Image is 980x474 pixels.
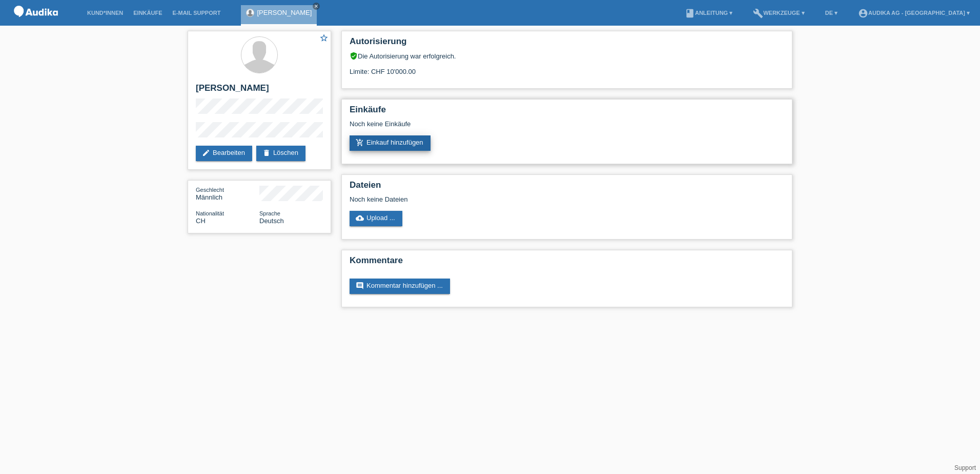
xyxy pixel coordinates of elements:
div: Männlich [196,186,259,201]
a: DE ▾ [820,10,843,16]
a: editBearbeiten [196,146,252,161]
i: close [314,4,319,9]
h2: [PERSON_NAME] [196,83,323,98]
a: cloud_uploadUpload ... [350,211,402,226]
div: Noch keine Einkäufe [350,120,784,135]
i: add_shopping_cart [356,139,364,147]
div: Limite: CHF 10'000.00 [350,60,784,75]
h2: Dateien [350,180,784,195]
span: Schweiz [196,217,206,225]
a: commentKommentar hinzufügen ... [350,279,450,294]
a: buildWerkzeuge ▾ [748,10,810,16]
i: delete [262,149,271,157]
i: edit [202,149,210,157]
i: star_border [319,33,329,43]
i: book [685,8,695,18]
a: POS — MF Group [10,20,62,28]
a: account_circleAudika AG - [GEOGRAPHIC_DATA] ▾ [853,10,975,16]
a: deleteLöschen [256,146,305,161]
i: build [753,8,763,18]
span: Geschlecht [196,187,224,193]
i: comment [356,282,364,290]
div: Die Autorisierung war erfolgreich. [350,52,784,60]
i: cloud_upload [356,214,364,222]
div: Noch keine Dateien [350,195,663,203]
h2: Autorisierung [350,36,784,52]
a: add_shopping_cartEinkauf hinzufügen [350,135,431,151]
a: E-Mail Support [168,10,226,16]
span: Nationalität [196,210,224,216]
i: account_circle [858,8,868,18]
a: Kund*innen [82,10,128,16]
span: Deutsch [259,217,284,225]
span: Sprache [259,210,280,216]
i: verified_user [350,52,358,60]
a: close [313,3,320,10]
a: [PERSON_NAME] [257,9,312,16]
h2: Einkäufe [350,105,784,120]
a: Support [954,464,976,471]
a: star_border [319,33,329,44]
a: bookAnleitung ▾ [680,10,738,16]
h2: Kommentare [350,255,784,271]
a: Einkäufe [128,10,167,16]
